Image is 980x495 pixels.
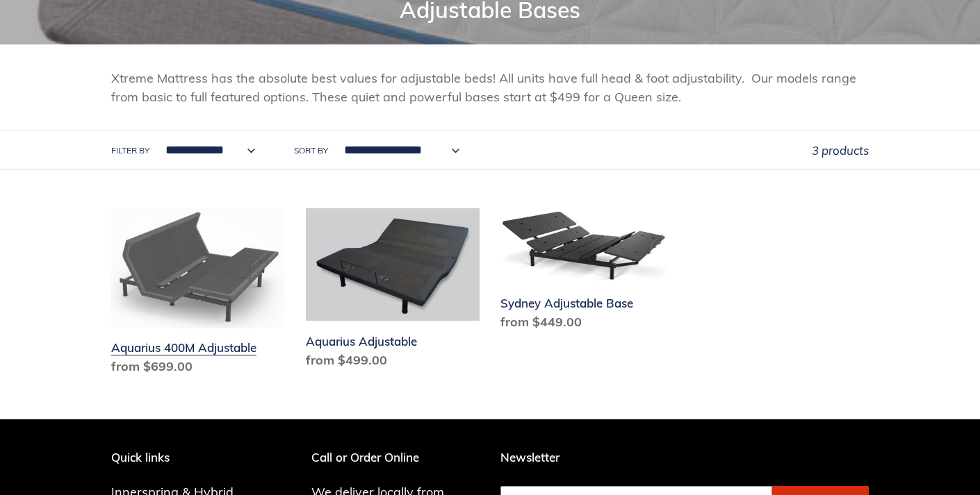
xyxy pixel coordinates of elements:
a: Aquarius Adjustable [306,208,480,374]
p: Xtreme Mattress has the absolute best values for adjustable beds! All units have full head & foot... [111,69,869,106]
p: Call or Order Online [311,451,480,464]
span: 3 products [812,143,869,158]
label: Filter by [111,144,149,157]
a: Aquarius 400M Adjustable [111,208,285,381]
p: Quick links [111,451,254,464]
a: Sydney Adjustable Base [500,208,674,337]
p: Newsletter [500,451,869,464]
label: Sort by [294,144,328,157]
